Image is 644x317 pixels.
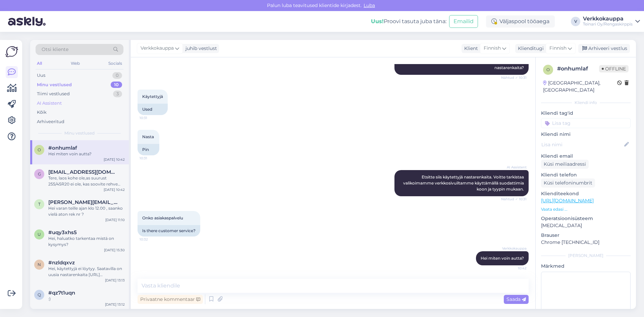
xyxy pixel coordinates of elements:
div: Väljaspool tööaega [486,15,555,28]
p: Kliendi telefon [541,171,631,178]
span: Käytettyjä [142,94,163,99]
div: Teinari Oy/Rengaskirppis [583,21,633,27]
span: giaphongls191@gmail.com [48,169,118,175]
div: Web [69,59,81,68]
div: Hei, haluatko tarkentaa mistä on kysymys? [48,235,125,248]
span: Hei miten voin autta? [481,256,524,261]
div: :) [48,296,125,302]
span: Luba [362,2,377,8]
p: Kliendi nimi [541,131,631,138]
div: 10 [111,82,122,88]
div: juhib vestlust [183,45,217,52]
span: Verkkokauppa [141,45,174,52]
span: timo.elomaa@hotmail.com [48,199,118,205]
div: [DATE] 11:10 [105,217,125,222]
div: Kõik [37,109,47,116]
div: [GEOGRAPHIC_DATA], [GEOGRAPHIC_DATA] [543,80,617,94]
div: 0 [112,72,122,79]
p: [MEDICAL_DATA] [541,222,631,229]
div: All [36,59,43,68]
span: Offline [599,65,629,72]
p: Operatsioonisüsteem [541,215,631,222]
a: [URL][DOMAIN_NAME] [541,198,594,204]
div: # onhumlaf [557,65,599,73]
b: Uus! [371,18,384,24]
p: Vaata edasi ... [541,206,631,212]
span: t [38,202,41,207]
div: Klienditugi [515,45,544,52]
div: Kliendi info [541,100,631,106]
span: Verkkokauppa [501,246,527,251]
div: Küsi meiliaadressi [541,160,589,169]
input: Lisa nimi [541,141,623,148]
img: Askly Logo [5,45,18,58]
div: Hei, käytettyjä ei löytyy. Saatavilla on uusia nastarenkaita [URL][DOMAIN_NAME] [48,266,125,278]
p: Klienditeekond [541,190,631,197]
p: Märkmed [541,263,631,270]
span: Nähtud ✓ 10:31 [501,75,527,80]
div: Tere, laos kohe ole,as suurust 255/45R20 ei ole, kas soovite rehve tellida? [48,175,125,187]
span: AI Assistent [501,165,527,170]
span: Nasta [142,134,154,139]
span: #onhumlaf [48,145,77,151]
input: Lisa tag [541,118,631,128]
span: #uqy3xhs5 [48,229,77,235]
span: g [38,171,41,176]
div: [DATE] 10:42 [104,157,125,162]
div: Verkkokauppa [583,16,633,21]
span: 10:31 [140,156,165,161]
p: Brauser [541,232,631,239]
div: V [571,17,580,26]
span: Onko asiakaspalvelu [142,215,183,220]
span: u [38,232,41,237]
div: Uus [37,72,45,79]
p: Kliendi email [541,153,631,160]
div: Arhiveeritud [37,118,64,125]
div: Pin [138,144,159,155]
div: [DATE] 10:42 [104,187,125,192]
span: o [38,147,41,152]
div: Is there customer service? [138,225,200,236]
span: 10:32 [140,237,165,242]
span: Finnish [549,45,567,52]
div: [DATE] 13:12 [105,302,125,307]
span: 10:42 [501,266,527,271]
div: Klient [462,45,478,52]
span: Etsitte siis käytettyjä nastarenkaita. Voitte tarkistaa valikoimamme verkkosivuiltamme käyttämäll... [403,174,525,192]
div: AI Assistent [37,100,62,107]
div: Hei varan teille ajan klo 12.00 , saanko vielä aton rek nr ? [48,205,125,217]
a: VerkkokauppaTeinari Oy/Rengaskirppis [583,16,640,27]
div: Proovi tasuta juba täna: [371,17,446,25]
div: [DATE] 13:13 [105,278,125,283]
span: Saada [506,296,526,302]
div: 3 [113,91,122,97]
p: Chrome [TECHNICAL_ID] [541,239,631,246]
span: n [38,262,41,267]
div: Hei miten voin autta? [48,151,125,157]
span: #nzldqxvz [48,260,75,266]
span: o [546,67,550,72]
span: #qz7t1uqn [48,290,75,296]
div: Arhiveeri vestlus [578,44,630,53]
span: Minu vestlused [64,130,95,136]
p: Kliendi tag'id [541,110,631,117]
span: 10:31 [140,115,165,120]
div: Socials [107,59,123,68]
div: Privaatne kommentaar [138,295,203,304]
span: Finnish [484,45,501,52]
div: [PERSON_NAME] [541,253,631,259]
div: Used [138,104,168,115]
div: Tiimi vestlused [37,91,70,97]
span: Nähtud ✓ 10:31 [501,197,527,202]
div: [DATE] 15:30 [104,248,125,253]
button: Emailid [449,15,478,28]
div: Küsi telefoninumbrit [541,178,595,188]
div: Minu vestlused [37,82,72,88]
span: q [38,292,41,297]
span: Otsi kliente [42,46,68,53]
